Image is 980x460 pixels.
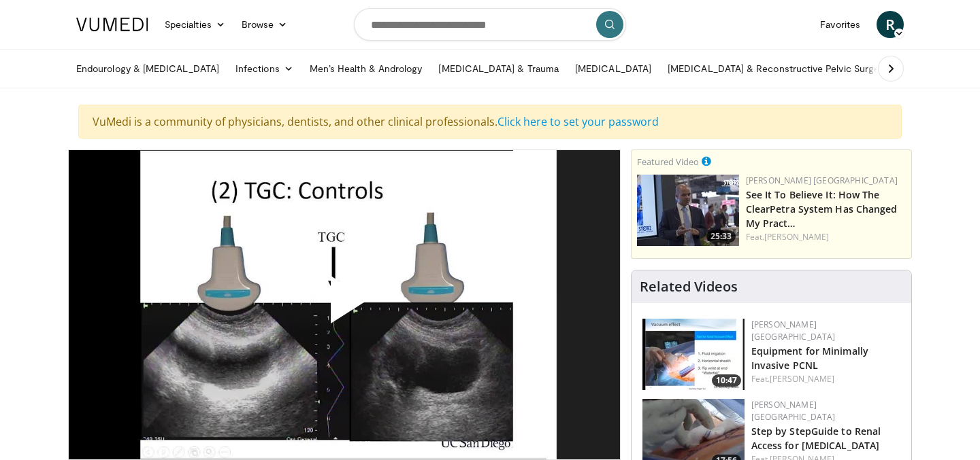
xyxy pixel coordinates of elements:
[430,55,567,82] a: [MEDICAL_DATA] & Trauma
[746,175,898,186] a: [PERSON_NAME] [GEOGRAPHIC_DATA]
[497,114,659,129] a: Click here to set your password
[712,374,741,387] span: 10:47
[642,319,745,390] a: 10:47
[770,373,834,385] a: [PERSON_NAME]
[233,11,296,38] a: Browse
[637,175,739,246] img: 47196b86-3779-4b90-b97e-820c3eda9b3b.150x105_q85_crop-smart_upscale.jpg
[222,238,467,372] button: Play Video
[640,279,738,295] h4: Related Videos
[642,319,745,390] img: 57193a21-700a-4103-8163-b4069ca57589.150x105_q85_crop-smart_upscale.jpg
[812,11,868,38] a: Favorites
[157,11,233,38] a: Specialties
[751,319,836,342] a: [PERSON_NAME] [GEOGRAPHIC_DATA]
[746,231,906,243] div: Feat.
[76,18,148,31] img: VuMedi Logo
[764,231,829,243] a: [PERSON_NAME]
[659,55,896,82] a: [MEDICAL_DATA] & Reconstructive Pelvic Surgery
[637,175,739,246] a: 25:33
[751,425,881,452] a: Step by StepGuide to Renal Access for [MEDICAL_DATA]
[877,11,904,38] a: R
[746,188,898,230] a: See It To Believe It: How The ClearPetra System Has Changed My Pract…
[706,230,736,243] span: 25:33
[69,150,620,460] video-js: Video Player
[354,8,626,41] input: Search topics, interventions
[637,156,699,168] small: Featured Video
[227,55,301,82] a: Infections
[751,399,836,423] a: [PERSON_NAME] [GEOGRAPHIC_DATA]
[751,373,900,385] div: Feat.
[78,105,902,139] div: VuMedi is a community of physicians, dentists, and other clinical professionals.
[301,55,431,82] a: Men’s Health & Andrology
[567,55,659,82] a: [MEDICAL_DATA]
[68,55,227,82] a: Endourology & [MEDICAL_DATA]
[751,344,868,372] a: Equipment for Minimally Invasive PCNL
